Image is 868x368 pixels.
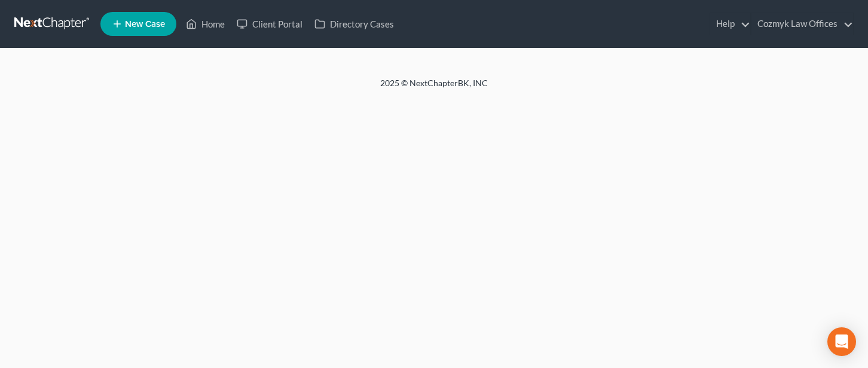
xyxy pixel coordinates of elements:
div: Open Intercom Messenger [827,327,856,356]
div: 2025 © NextChapterBK, INC [93,77,775,99]
new-legal-case-button: New Case [100,12,176,36]
a: Home [180,13,231,35]
a: Help [710,13,750,35]
a: Directory Cases [308,13,400,35]
a: Client Portal [231,13,308,35]
a: Cozmyk Law Offices [751,13,853,35]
